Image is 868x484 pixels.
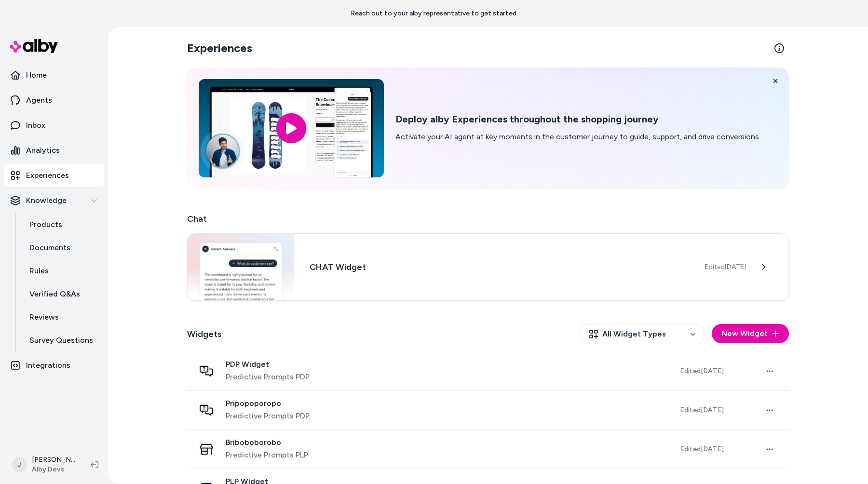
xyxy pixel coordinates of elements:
[4,64,104,87] a: Home
[26,69,47,81] p: Home
[680,406,724,414] span: Edited [DATE]
[187,212,789,226] h2: Chat
[4,89,104,112] a: Agents
[29,288,80,300] p: Verified Q&As
[226,449,308,461] span: Predictive Prompts PLP
[226,438,308,447] span: Briboboborobo
[395,131,760,143] p: Activate your AI agent at key moments in the customer journey to guide, support, and drive conver...
[226,399,310,408] span: Pripopoporopo
[20,282,104,306] a: Verified Q&As
[32,465,75,474] span: Alby Devs
[226,410,310,422] span: Predictive Prompts PDP
[226,360,310,369] span: PDP Widget
[29,219,62,230] p: Products
[26,170,69,181] p: Experiences
[32,455,75,465] p: [PERSON_NAME]
[26,94,52,106] p: Agents
[187,233,789,301] a: Chat widgetCHAT WidgetEdited[DATE]
[10,39,58,53] img: alby Logo
[26,195,67,206] p: Knowledge
[712,324,789,343] button: New Widget
[29,335,93,346] p: Survey Questions
[26,360,70,371] p: Integrations
[4,114,104,137] a: Inbox
[20,213,104,236] a: Products
[6,449,83,480] button: J[PERSON_NAME]Alby Devs
[4,189,104,212] button: Knowledge
[187,327,222,341] h2: Widgets
[680,367,724,375] span: Edited [DATE]
[705,262,746,272] span: Edited [DATE]
[20,329,104,352] a: Survey Questions
[29,265,49,277] p: Rules
[351,9,518,18] p: Reach out to your alby representative to get started.
[26,120,45,131] p: Inbox
[581,324,704,344] button: All Widget Types
[4,139,104,162] a: Analytics
[26,145,60,156] p: Analytics
[29,311,59,323] p: Reviews
[4,164,104,187] a: Experiences
[226,371,310,383] span: Predictive Prompts PDP
[20,236,104,259] a: Documents
[4,354,104,377] a: Integrations
[12,457,27,472] span: J
[188,234,294,300] img: Chat widget
[310,260,689,274] h3: CHAT Widget
[20,306,104,329] a: Reviews
[395,113,760,125] h2: Deploy alby Experiences throughout the shopping journey
[20,259,104,282] a: Rules
[187,40,252,56] h2: Experiences
[680,445,724,453] span: Edited [DATE]
[29,242,70,254] p: Documents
